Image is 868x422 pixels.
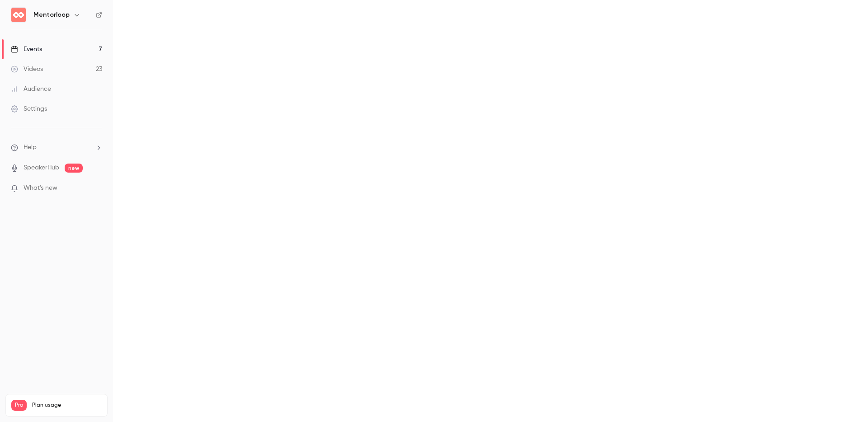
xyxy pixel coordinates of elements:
[11,104,47,113] div: Settings
[24,163,59,173] a: SpeakerHub
[11,400,27,411] span: Pro
[11,8,26,22] img: Mentorloop
[11,65,43,74] div: Videos
[65,164,83,173] span: new
[91,184,102,192] iframe: Noticeable Trigger
[33,10,70,19] h6: Mentorloop
[24,183,57,193] span: What's new
[11,143,102,152] li: help-dropdown-opener
[11,45,42,54] div: Events
[24,143,37,152] span: Help
[32,402,102,409] span: Plan usage
[11,84,51,94] div: Audience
